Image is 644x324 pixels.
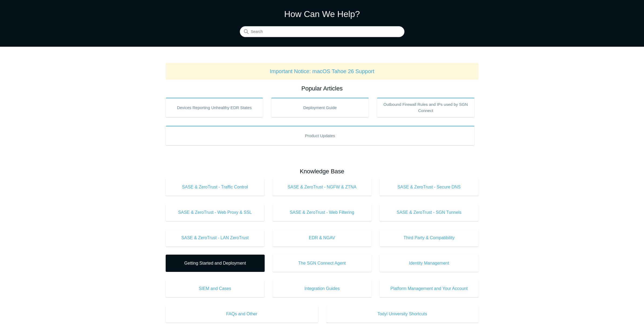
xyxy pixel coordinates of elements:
span: SASE & ZeroTrust - Web Proxy & SSL [174,209,257,216]
a: FAQs and Other [166,305,318,323]
span: Identity Management [388,260,471,266]
span: Platform Management and Your Account [388,285,471,292]
span: The SGN Connect Agent [281,260,363,266]
a: SASE & ZeroTrust - NGFW & ZTNA [272,178,372,196]
a: SASE & ZeroTrust - SGN Tunnels [380,204,479,221]
h2: Knowledge Base [166,167,479,176]
a: Identity Management [380,255,479,272]
a: Important Notice: macOS Tahoe 26 Support [270,68,374,74]
a: SIEM and Cases [166,280,265,297]
span: Integration Guides [281,285,363,292]
input: Search [240,26,404,37]
a: EDR & NGAV [272,229,372,247]
a: SASE & ZeroTrust - Web Filtering [272,204,372,221]
a: SASE & ZeroTrust - Traffic Control [166,178,265,196]
span: SASE & ZeroTrust - LAN ZeroTrust [174,235,257,241]
span: FAQs and Other [174,311,310,317]
a: Third Party & Compatibility [380,229,479,247]
a: Product Updates [166,126,475,145]
span: SIEM and Cases [174,285,257,292]
span: Third Party & Compatibility [388,235,471,241]
a: Getting Started and Deployment [166,255,265,272]
span: SASE & ZeroTrust - Secure DNS [388,184,471,190]
span: SASE & ZeroTrust - Traffic Control [174,184,257,190]
a: Deployment Guide [271,98,369,117]
h2: Popular Articles [166,84,479,93]
a: Platform Management and Your Account [380,280,479,297]
a: SASE & ZeroTrust - Web Proxy & SSL [166,204,265,221]
span: SASE & ZeroTrust - NGFW & ZTNA [281,184,363,190]
span: EDR & NGAV [281,235,363,241]
a: SASE & ZeroTrust - Secure DNS [380,178,479,196]
a: Todyl University Shortcuts [326,305,479,323]
span: SASE & ZeroTrust - SGN Tunnels [388,209,471,216]
a: Integration Guides [272,280,372,297]
a: The SGN Connect Agent [272,255,372,272]
a: Devices Reporting Unhealthy EDR States [166,98,263,117]
span: Todyl University Shortcuts [334,311,471,317]
span: Getting Started and Deployment [174,260,257,266]
h1: How Can We Help? [240,8,404,21]
a: Outbound Firewall Rules and IPs used by SGN Connect [377,98,475,117]
a: SASE & ZeroTrust - LAN ZeroTrust [166,229,265,247]
span: SASE & ZeroTrust - Web Filtering [281,209,363,216]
